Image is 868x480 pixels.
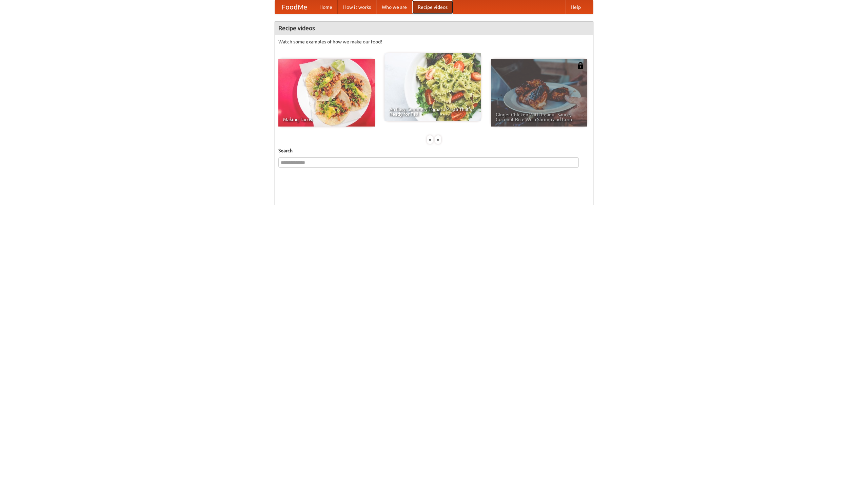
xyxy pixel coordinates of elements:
p: Watch some examples of how we make our food! [278,38,590,45]
a: FoodMe [275,0,314,14]
a: Who we are [376,0,412,14]
div: » [435,135,441,144]
span: An Easy, Summery Tomato Pasta That's Ready for Fall [389,107,476,116]
h5: Search [278,147,590,154]
div: « [427,135,433,144]
a: Help [565,0,586,14]
a: An Easy, Summery Tomato Pasta That's Ready for Fall [384,53,481,121]
a: Making Tacos [278,59,375,127]
img: 483408.png [577,62,584,69]
a: Home [314,0,338,14]
span: Making Tacos [283,117,370,122]
h4: Recipe videos [275,21,593,35]
a: How it works [338,0,376,14]
a: Recipe videos [412,0,453,14]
